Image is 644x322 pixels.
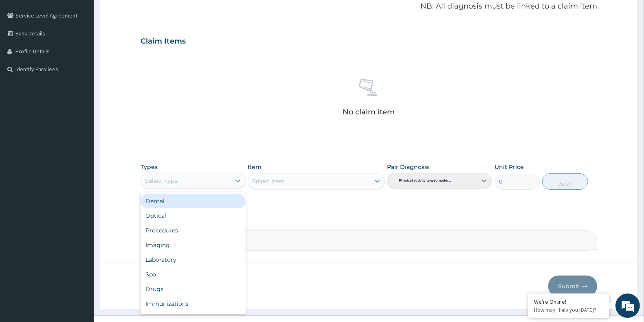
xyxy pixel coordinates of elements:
label: Comment [141,219,597,226]
div: Dental [141,194,246,208]
div: We're Online! [534,298,603,305]
div: Spa [141,267,246,282]
p: No claim item [343,108,395,116]
p: NB: All diagnosis must be linked to a claim item [141,1,597,12]
div: Immunizations [141,296,246,311]
div: Minimize live chat window [134,4,153,24]
div: Laboratory [141,252,246,267]
label: Types [141,164,158,171]
button: Add [542,173,588,190]
label: Item [248,163,262,171]
span: We're online! [47,103,112,185]
div: Optical [141,208,246,223]
label: Pair Diagnosis [387,163,429,171]
textarea: Type your message and hit 'Enter' [4,222,155,251]
div: Chat with us now [42,46,137,56]
div: Select Type [145,177,178,185]
img: d_794563401_company_1708531726252_794563401 [15,41,33,61]
div: Imaging [141,238,246,252]
h3: Claim Items [141,37,186,46]
div: Drugs [141,282,246,296]
button: Submit [548,276,597,297]
div: Procedures [141,223,246,238]
label: Unit Price [495,163,524,171]
p: How may I help you today? [534,307,603,313]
